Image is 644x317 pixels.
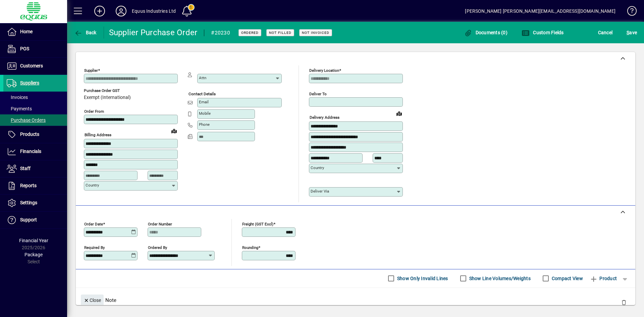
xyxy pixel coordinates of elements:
mat-label: Rounding [242,245,258,250]
span: Staff [20,166,31,171]
span: Suppliers [20,80,39,86]
span: Customers [20,63,43,68]
span: Financial Year [19,238,48,243]
a: View on map [394,108,405,119]
mat-label: Ordered by [148,245,167,250]
button: Custom Fields [520,27,566,39]
a: View on map [169,125,179,136]
span: ave [627,27,637,38]
button: Close [81,295,104,307]
span: Settings [20,200,37,205]
app-page-header-button: Delete [616,299,632,305]
a: Reports [3,177,67,194]
mat-label: Attn [199,75,206,80]
span: Package [24,252,43,257]
mat-label: Email [199,100,209,104]
a: Staff [3,160,67,177]
app-page-header-button: Back [67,27,104,39]
mat-label: Delivery Location [309,68,339,73]
span: Not Filled [269,31,291,35]
span: Back [74,30,97,35]
span: Purchase Orders [7,117,46,123]
a: Knowledge Base [622,1,636,23]
div: [PERSON_NAME] [PERSON_NAME][EMAIL_ADDRESS][DOMAIN_NAME] [465,6,615,16]
a: Invoices [3,92,67,103]
mat-label: Required by [84,245,105,250]
span: Cancel [598,27,613,38]
span: Invoices [7,95,28,100]
div: Supplier Purchase Order [109,27,198,38]
label: Show Line Volumes/Weights [468,275,531,282]
label: Show Only Invalid Lines [396,275,448,282]
div: #20230 [211,28,230,38]
button: Cancel [596,27,614,39]
span: Custom Fields [522,30,564,35]
a: Financials [3,143,67,160]
span: Close [84,295,101,306]
span: Products [20,131,39,137]
div: Note [76,288,635,312]
mat-label: Deliver via [311,189,329,194]
span: Product [590,273,617,284]
mat-label: Order from [84,109,104,114]
span: Documents (0) [464,30,507,35]
span: Exempt (International) [84,95,131,100]
span: POS [20,46,29,51]
button: Back [72,27,98,39]
span: Payments [7,106,32,111]
button: Profile [110,5,132,17]
button: Add [89,5,110,17]
mat-label: Country [311,165,324,170]
span: Support [20,217,37,222]
mat-label: Country [86,183,99,188]
mat-label: Order number [148,221,172,226]
span: Ordered [241,31,259,35]
mat-label: Phone [199,122,210,127]
span: Home [20,29,33,34]
span: Not Invoiced [302,31,329,35]
app-page-header-button: Close [79,297,105,303]
span: S [627,30,629,35]
button: Documents (0) [462,27,509,39]
mat-label: Supplier [84,68,98,73]
div: Equus Industries Ltd [132,6,176,16]
span: Reports [20,183,37,188]
mat-label: Deliver To [309,92,327,96]
a: Customers [3,58,67,74]
a: Home [3,23,67,40]
mat-label: Order date [84,221,103,226]
a: Payments [3,103,67,114]
span: Financials [20,149,41,154]
a: Support [3,212,67,228]
label: Compact View [550,275,583,282]
button: Delete [616,295,632,311]
span: Purchase Order GST [84,89,131,93]
button: Save [625,27,639,39]
a: POS [3,41,67,57]
mat-label: Freight (GST excl) [242,221,273,226]
a: Products [3,126,67,143]
button: Product [586,272,620,284]
a: Settings [3,195,67,211]
mat-label: Mobile [199,111,211,116]
a: Purchase Orders [3,114,67,126]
